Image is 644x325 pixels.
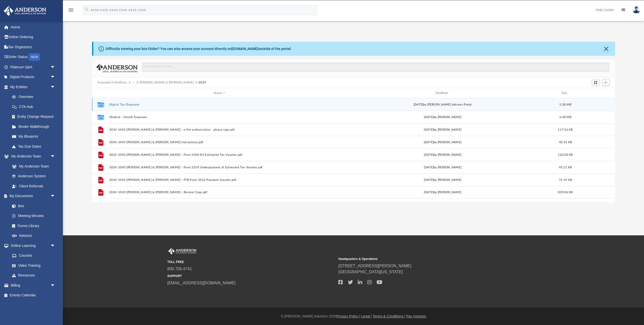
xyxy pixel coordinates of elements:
span: arrow_drop_down [50,241,60,251]
span: [DATE] [424,166,434,169]
span: 95.11 KB [559,166,572,169]
a: My Documentsarrow_drop_down [4,191,60,201]
a: Binder Walkthrough [7,122,63,132]
a: [DOMAIN_NAME] [231,47,258,51]
img: User Pic [633,6,640,14]
a: Video Training [7,260,58,270]
div: by [PERSON_NAME] [332,165,553,170]
span: [DATE] [424,191,434,194]
a: Platinum Q&Aarrow_drop_down [4,62,63,72]
a: Order StatusNEW [4,52,63,62]
a: Tax Due Dates [7,141,63,151]
span: [DATE] [424,141,434,144]
span: arrow_drop_down [50,280,60,291]
span: 122.08 KB [558,153,573,156]
span: [DATE] [424,153,434,156]
button: Digital Tax Organizer [109,103,330,106]
a: Notarize [7,231,60,241]
button: 2024 [198,80,206,85]
span: 40.53 KB [559,141,572,144]
a: My Anderson Teamarrow_drop_down [4,151,60,161]
div: Modified [332,91,553,95]
a: Resources [7,270,60,281]
div: Size [555,91,575,95]
span: arrow_drop_down [50,151,60,162]
a: Terms & Conditions | [373,314,405,318]
span: [DATE] [424,128,434,131]
a: Legal | [361,314,372,318]
button: 2024 1040 [PERSON_NAME] & [PERSON_NAME] - e-file authorization - please sign.pdf [109,128,330,131]
span: 6.48 MB [559,116,571,119]
a: 800.706.4741 [167,267,192,271]
a: My Anderson Team [7,161,58,171]
a: CTA Hub [7,102,63,112]
span: [DATE] [424,179,434,181]
a: Meeting Minutes [7,211,60,221]
div: by [PERSON_NAME] [332,153,553,157]
img: Anderson Advisors Platinum Portal [2,6,48,16]
small: SUPPORT [167,274,335,278]
div: © [PERSON_NAME] Advisors 2025 [63,314,644,319]
span: arrow_drop_down [50,72,60,82]
div: [DATE] by [PERSON_NAME] [332,115,553,120]
small: Headquarters & Operations [338,257,506,261]
a: My Entitiesarrow_drop_down [4,82,63,92]
span: 71.19 KB [559,179,572,181]
div: id [578,91,613,95]
i: menu [68,7,74,13]
a: Online Ordering [4,32,63,42]
button: Medical - Health Expenses [109,116,330,119]
button: ··· [132,80,135,85]
button: 2024 1040 [PERSON_NAME] & [PERSON_NAME] - Form 2210 Underpayment of Estimated Tax Voucher.pdf [109,166,330,169]
span: arrow_drop_down [50,62,60,72]
div: by [PERSON_NAME] [332,140,553,145]
span: arrow_drop_down [50,82,60,92]
div: grid [92,98,615,202]
a: My Blueprint [7,132,60,142]
div: by [PERSON_NAME] [332,190,553,195]
a: Home [4,22,63,32]
div: id [94,91,107,95]
div: Difficulty viewing your box folder? You can also access your account directly on outside of the p... [106,46,292,51]
span: 9.28 MB [559,103,571,106]
button: 2024 1040 [PERSON_NAME] & [PERSON_NAME] - FTB Form 3522 Payment Voucher.pdf [109,178,330,182]
div: Name [109,91,330,95]
button: 2024 1040 [PERSON_NAME] & [PERSON_NAME] Instructions.pdf [109,141,330,144]
a: Courses [7,251,60,261]
i: search [84,7,90,12]
button: 2024 1040 [PERSON_NAME] & [PERSON_NAME] - Form 1040-ES Estimated Tax Voucher.pdf [109,153,330,156]
span: arrow_drop_down [50,191,60,201]
a: Billingarrow_drop_down [4,280,63,290]
a: Online Learningarrow_drop_down [4,241,60,251]
a: Digital Productsarrow_drop_down [4,72,63,82]
a: Pay Invoices [406,314,426,318]
a: Client Referrals [7,181,60,191]
a: Tax Organizers [4,42,63,52]
span: 839.06 KB [558,191,573,194]
button: Viewable-ClientDocs [97,80,127,85]
a: [GEOGRAPHIC_DATA][US_STATE] [338,270,403,274]
button: Switch to Grid View [592,79,599,86]
a: Entity Change Request [7,112,63,122]
a: [EMAIL_ADDRESS][DOMAIN_NAME] [167,281,235,285]
a: Events Calendar [4,290,63,300]
button: 2024 1040 [PERSON_NAME] & [PERSON_NAME] - Review Copy.pdf [109,191,330,194]
a: Privacy Policy | [337,314,360,318]
button: Add [602,79,610,86]
div: by [PERSON_NAME] [332,178,553,182]
img: Anderson Advisors Platinum Portal [167,248,197,254]
button: Close [603,45,610,52]
a: Forms Library [7,221,58,231]
div: NEW [29,53,40,61]
a: menu [68,10,74,13]
input: Search files and folders [142,63,609,72]
div: [DATE] by [PERSON_NAME] Advisors Portal [332,102,553,107]
div: by [PERSON_NAME] [332,128,553,132]
a: Overview [7,92,63,102]
a: Anderson System [7,171,60,181]
small: TOLL FREE [167,260,335,264]
span: 117.26 KB [558,128,573,131]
